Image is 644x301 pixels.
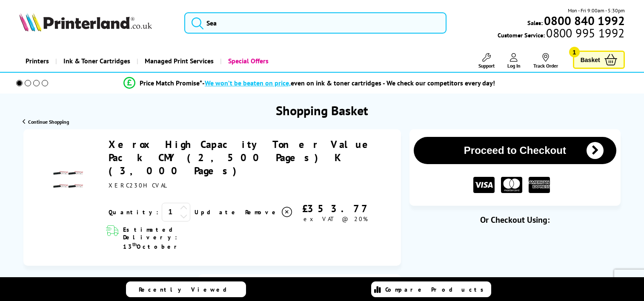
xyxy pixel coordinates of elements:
[63,50,130,72] span: Ink & Toner Cartridges
[23,119,69,125] a: Continue Shopping
[276,102,368,119] h1: Shopping Basket
[109,182,168,189] span: XERC230HCVAL
[19,13,152,31] img: Printerland Logo
[478,53,495,69] a: Support
[4,76,614,91] li: modal_Promise
[137,50,220,72] a: Managed Print Services
[409,214,621,225] div: Or Checkout Using:
[123,226,222,250] span: Estimated Delivery: 13 October
[478,62,495,69] span: Support
[245,208,279,216] span: Remove
[581,54,600,65] span: Basket
[507,53,521,69] a: Log In
[220,50,275,72] a: Special Offers
[544,13,625,28] b: 0800 840 1992
[527,19,543,27] span: Sales:
[543,17,625,25] a: 0800 840 1992
[303,215,368,223] span: ex VAT @ 20%
[414,137,616,164] button: Proceed to Checkout
[184,12,447,34] input: Sea
[293,202,378,215] div: £353.77
[569,47,580,57] span: 1
[205,79,291,87] span: We won’t be beaten on price,
[533,53,558,69] a: Track Order
[529,177,550,193] img: American Express
[55,50,137,72] a: Ink & Toner Cartridges
[109,138,377,177] a: Xerox High Capacity Toner Value Pack CMY (2,500 Pages) K (3,000 Pages)
[498,29,624,39] span: Customer Service:
[473,177,495,193] img: VISA
[507,62,521,69] span: Log In
[545,29,624,37] span: 0800 995 1992
[28,119,69,125] span: Continue Shopping
[501,177,522,193] img: MASTER CARD
[19,13,174,33] a: Printerland Logo
[202,79,495,87] div: - even on ink & toner cartridges - We check our competitors every day!
[19,50,55,72] a: Printers
[195,208,238,216] a: Update
[573,51,625,69] a: Basket 1
[126,281,246,297] a: Recently Viewed
[53,165,83,194] img: Xerox High Capacity Toner Value Pack CMY (2,500 Pages) K (3,000 Pages)
[385,286,488,293] span: Compare Products
[139,286,235,293] span: Recently Viewed
[430,239,600,258] iframe: PayPal
[245,206,293,219] a: Delete item from your basket
[568,6,625,14] span: Mon - Fri 9:00am - 5:30pm
[109,208,158,216] span: Quantity:
[371,281,491,297] a: Compare Products
[132,241,137,247] sup: th
[140,79,202,87] span: Price Match Promise*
